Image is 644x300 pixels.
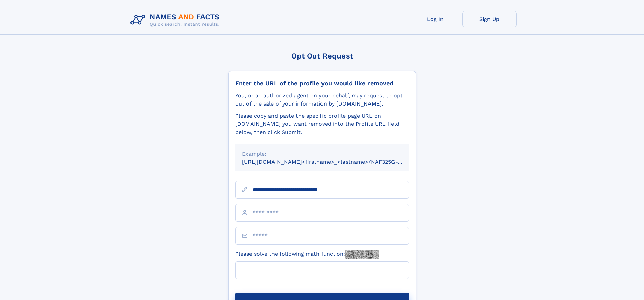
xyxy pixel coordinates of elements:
div: Enter the URL of the profile you would like removed [235,79,409,87]
div: Example: [242,150,402,158]
img: Logo Names and Facts [128,11,225,29]
a: Log In [408,11,462,27]
small: [URL][DOMAIN_NAME]<firstname>_<lastname>/NAF325G-xxxxxxxx [242,159,422,165]
div: Please copy and paste the specific profile page URL on [DOMAIN_NAME] you want removed into the Pr... [235,112,409,136]
label: Please solve the following math function: [235,250,379,259]
div: Opt Out Request [228,52,416,60]
a: Sign Up [462,11,517,27]
div: You, or an authorized agent on your behalf, may request to opt-out of the sale of your informatio... [235,92,409,108]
